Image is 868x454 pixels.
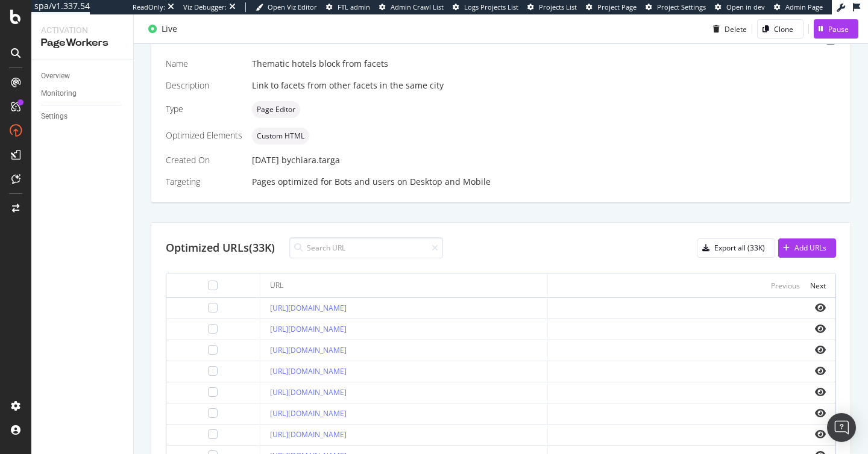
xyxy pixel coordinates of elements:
[270,303,347,313] a: [URL][DOMAIN_NAME]
[41,87,77,100] div: Monitoring
[815,408,826,418] i: eye
[166,58,242,70] div: Name
[810,278,826,293] button: Next
[162,23,177,35] div: Live
[41,87,125,100] a: Monitoring
[252,58,836,70] div: Thematic hotels block from facets
[41,110,68,123] div: Settings
[815,324,826,334] i: eye
[257,106,295,113] span: Page Editor
[270,366,347,376] a: [URL][DOMAIN_NAME]
[252,101,300,118] div: neutral label
[166,176,242,188] div: Targeting
[270,280,283,291] div: URL
[391,2,444,11] span: Admin Crawl List
[252,79,836,92] div: Link to facets from other facets in the same city
[657,2,706,11] span: Project Settings
[697,238,775,258] button: Export all (33K)
[166,103,242,115] div: Type
[715,2,765,12] a: Open in dev
[41,70,125,82] a: Overview
[257,132,304,140] span: Custom HTML
[41,110,125,123] a: Settings
[810,281,826,291] div: Next
[338,2,370,11] span: FTL admin
[183,2,227,12] div: Viz Debugger:
[815,429,826,439] i: eye
[771,281,800,291] div: Previous
[815,366,826,376] i: eye
[133,2,165,12] div: ReadOnly:
[166,240,275,256] div: Optimized URLs (33K)
[814,19,858,39] button: Pause
[166,154,242,166] div: Created On
[464,2,518,11] span: Logs Projects List
[256,2,317,12] a: Open Viz Editor
[252,176,836,188] div: Pages optimized for on
[828,23,849,34] div: Pause
[539,2,577,11] span: Projects List
[597,2,637,11] span: Project Page
[646,2,706,12] a: Project Settings
[586,2,637,12] a: Project Page
[827,413,856,442] div: Open Intercom Messenger
[815,387,826,397] i: eye
[252,128,309,145] div: neutral label
[166,129,242,141] div: Optimized Elements
[785,2,823,11] span: Admin Page
[726,2,765,11] span: Open in dev
[794,243,826,253] div: Add URLs
[270,408,347,418] a: [URL][DOMAIN_NAME]
[774,2,823,12] a: Admin Page
[714,243,765,253] div: Export all (33K)
[778,238,836,258] button: Add URLs
[289,237,443,258] input: Search URL
[281,154,340,166] div: by chiara.targa
[41,70,70,82] div: Overview
[41,24,124,36] div: Activation
[410,176,491,188] div: Desktop and Mobile
[268,2,317,11] span: Open Viz Editor
[527,2,577,12] a: Projects List
[270,429,347,440] a: [URL][DOMAIN_NAME]
[252,154,836,166] div: [DATE]
[815,303,826,313] i: eye
[41,36,124,50] div: PageWorkers
[326,2,370,12] a: FTL admin
[379,2,444,12] a: Admin Crawl List
[270,387,347,397] a: [URL][DOMAIN_NAME]
[270,345,347,355] a: [URL][DOMAIN_NAME]
[771,278,800,293] button: Previous
[725,23,747,34] div: Delete
[708,19,747,39] button: Delete
[815,345,826,355] i: eye
[335,176,395,188] div: Bots and users
[774,23,793,34] div: Clone
[166,79,242,92] div: Description
[270,324,347,334] a: [URL][DOMAIN_NAME]
[453,2,518,12] a: Logs Projects List
[757,19,804,39] button: Clone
